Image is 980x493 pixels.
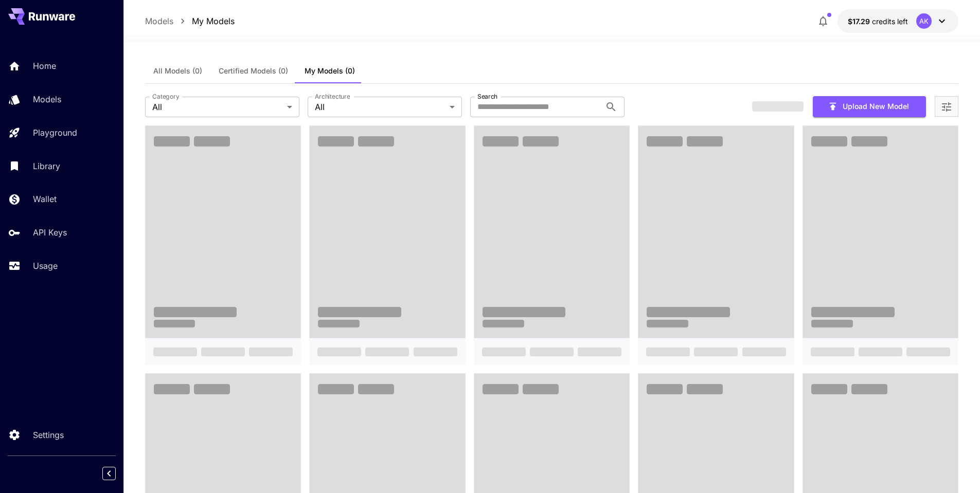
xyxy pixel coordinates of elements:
[33,126,77,139] p: Playground
[219,66,288,76] span: Certified Models (0)
[33,429,64,441] p: Settings
[153,66,202,76] span: All Models (0)
[33,226,67,239] p: API Keys
[848,17,872,26] span: $17.29
[838,9,958,33] button: $17.28886AK
[916,13,932,29] div: AK
[477,92,497,101] label: Search
[305,66,355,76] span: My Models (0)
[315,92,350,101] label: Architecture
[33,93,61,105] p: Models
[848,16,908,27] div: $17.28886
[33,60,56,72] p: Home
[33,260,58,272] p: Usage
[33,193,57,205] p: Wallet
[813,96,926,117] button: Upload New Model
[940,100,953,113] button: Open more filters
[192,15,235,27] a: My Models
[152,92,180,101] label: Category
[872,17,908,26] span: credits left
[145,15,235,27] nav: breadcrumb
[145,15,173,27] a: Models
[33,160,60,172] p: Library
[102,467,116,480] button: Collapse sidebar
[110,464,123,483] div: Collapse sidebar
[315,101,446,113] span: All
[152,101,283,113] span: All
